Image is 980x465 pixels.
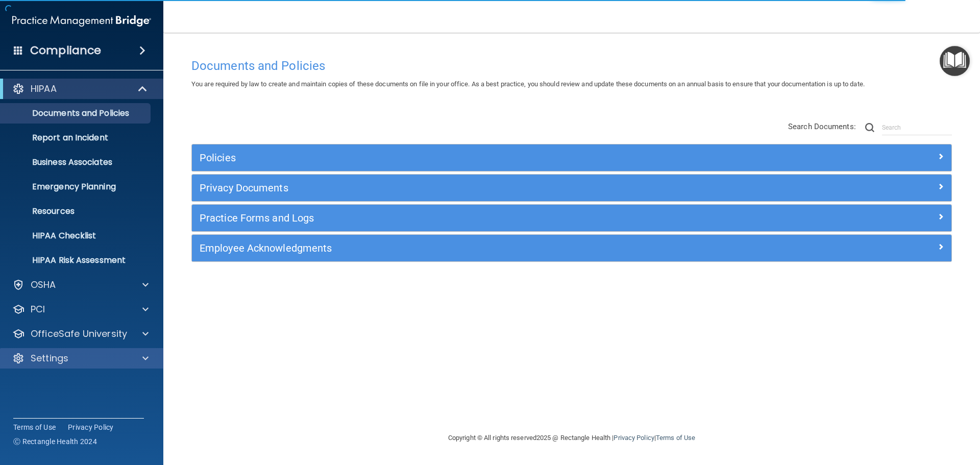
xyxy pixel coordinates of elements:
[7,182,146,192] p: Emergency Planning
[385,422,758,454] div: Copyright © All rights reserved 2025 @ Rectangle Health | |
[31,328,127,340] p: OfficeSafe University
[12,11,151,31] img: PMB logo
[31,279,56,291] p: OSHA
[7,108,146,118] p: Documents and Policies
[7,157,146,167] p: Business Associates
[200,180,944,196] a: Privacy Documents
[865,123,874,132] img: ic-search.3b580494.png
[12,279,149,291] a: OSHA
[7,231,146,241] p: HIPAA Checklist
[13,422,56,432] a: Terms of Use
[12,303,149,315] a: PCI
[200,210,944,226] a: Practice Forms and Logs
[940,46,970,76] button: Open Resource Center
[200,242,754,254] h5: Employee Acknowledgments
[30,43,101,58] h4: Compliance
[31,83,57,95] p: HIPAA
[200,182,754,193] h5: Privacy Documents
[200,212,754,224] h5: Practice Forms and Logs
[882,120,952,135] input: Search
[12,83,148,95] a: HIPAA
[31,303,45,315] p: PCI
[68,422,114,432] a: Privacy Policy
[200,150,944,166] a: Policies
[200,152,754,163] h5: Policies
[191,80,865,88] span: You are required by law to create and maintain copies of these documents on file in your office. ...
[31,352,68,364] p: Settings
[7,133,146,143] p: Report an Incident
[788,122,856,131] span: Search Documents:
[656,434,695,442] a: Terms of Use
[12,352,149,364] a: Settings
[614,434,654,442] a: Privacy Policy
[13,436,97,447] span: Ⓒ Rectangle Health 2024
[191,59,952,72] h4: Documents and Policies
[7,255,146,265] p: HIPAA Risk Assessment
[7,206,146,216] p: Resources
[12,328,149,340] a: OfficeSafe University
[200,240,944,256] a: Employee Acknowledgments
